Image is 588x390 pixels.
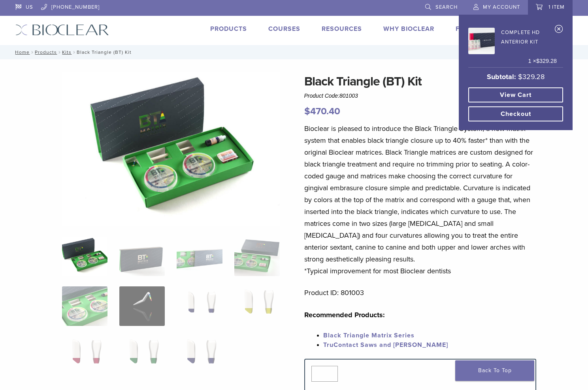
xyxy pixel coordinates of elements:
a: Resources [322,25,362,33]
a: Kits [62,49,72,55]
p: Product ID: 801003 [304,287,537,299]
p: Bioclear is pleased to introduce the Black Triangle System, a new matrix system that enables blac... [304,123,537,277]
bdi: 329.28 [536,58,557,64]
a: TruContact Saws and [PERSON_NAME] [323,341,448,349]
span: $ [518,72,522,81]
img: Black Triangle (BT) Kit - Image 3 [177,237,222,276]
span: 1 item [548,4,565,10]
bdi: 329.28 [518,72,545,81]
img: Black Triangle (BT) Kit - Image 11 [177,336,222,376]
a: Home [13,49,30,55]
a: Courses [268,25,300,33]
img: Black Triangle (BT) Kit - Image 7 [177,286,222,326]
img: Black Triangle (BT) Kit - Image 10 [119,336,165,376]
img: Complete HD Anterior Kit [468,28,495,54]
strong: Recommended Products: [304,310,385,319]
img: Black Triangle (BT) Kit - Image 5 [62,286,107,326]
a: Why Bioclear [383,25,434,33]
a: Find A Doctor [456,25,508,33]
img: Bioclear [15,24,109,36]
span: Search [435,4,458,10]
img: Intro Black Triangle Kit-6 - Copy [62,72,280,226]
bdi: 470.40 [304,106,340,117]
span: 801003 [339,93,358,99]
a: Products [35,49,57,55]
a: Checkout [468,106,563,121]
nav: Black Triangle (BT) Kit [9,45,579,59]
span: My Account [483,4,520,10]
a: Back To Top [455,360,534,381]
img: Black Triangle (BT) Kit - Image 6 [119,286,165,326]
a: Products [210,25,247,33]
h1: Black Triangle (BT) Kit [304,72,537,91]
span: $ [304,106,310,117]
strong: Subtotal: [487,72,516,81]
img: Black Triangle (BT) Kit - Image 4 [234,237,280,276]
span: / [57,50,62,54]
img: Black Triangle (BT) Kit - Image 9 [62,336,107,376]
a: Black Triangle Matrix Series [323,331,415,339]
span: / [72,50,77,54]
a: View cart [468,87,563,102]
span: / [30,50,35,54]
span: 1 × [528,57,557,66]
span: Product Code: [304,93,358,99]
img: Black Triangle (BT) Kit - Image 2 [119,237,165,276]
img: Intro-Black-Triangle-Kit-6-Copy-e1548792917662-324x324.jpg [62,237,107,276]
a: Remove Complete HD Anterior Kit from cart [555,25,563,36]
a: Complete HD Anterior Kit [468,25,557,54]
img: Black Triangle (BT) Kit - Image 8 [234,286,280,326]
span: $ [536,58,539,64]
